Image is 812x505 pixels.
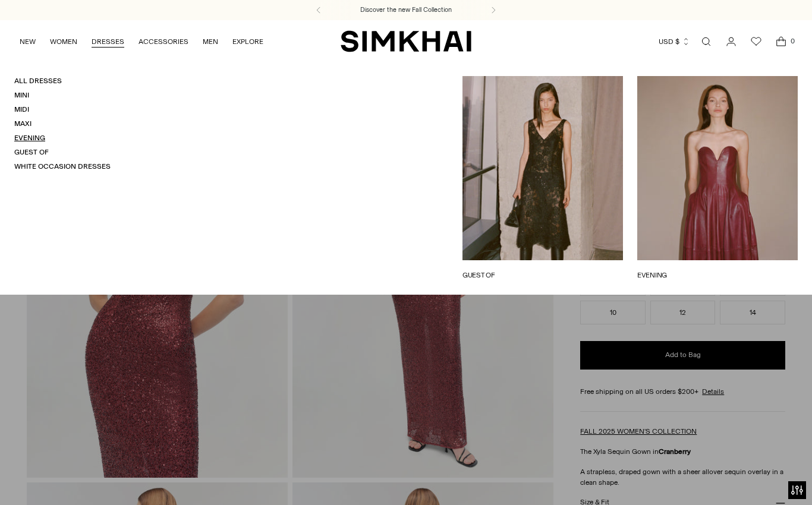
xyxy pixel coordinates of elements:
a: Open cart modal [769,30,793,53]
a: NEW [20,29,36,55]
a: Go to the account page [719,30,743,53]
a: EXPLORE [232,29,263,55]
a: DRESSES [92,29,124,55]
a: Wishlist [744,30,768,53]
a: Discover the new Fall Collection [360,5,452,15]
a: WOMEN [50,29,77,55]
button: USD $ [659,29,690,55]
a: MEN [203,29,218,55]
span: 0 [787,36,798,46]
a: Open search modal [694,30,718,53]
a: ACCESSORIES [139,29,188,55]
a: SIMKHAI [341,30,471,53]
